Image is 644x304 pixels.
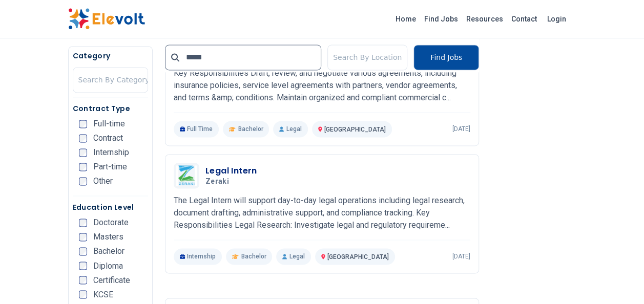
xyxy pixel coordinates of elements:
input: Masters [79,233,87,241]
p: The Legal Intern will support day-to-day legal operations including legal research, document draf... [174,194,470,231]
input: Other [79,177,87,185]
p: Legal [273,121,307,137]
span: Diploma [93,262,123,270]
span: Bachelor [241,252,266,260]
input: Contract [79,134,87,142]
h5: Category [73,51,148,61]
span: Contract [93,134,123,142]
input: KCSE [79,290,87,298]
input: Full-time [79,120,87,128]
input: Part-time [79,163,87,171]
span: Internship [93,148,129,157]
input: Bachelor [79,247,87,255]
p: Key Responsibilities Draft, review, and negotiate various agreements, including insurance policie... [174,67,470,104]
img: Elevolt [68,8,145,30]
a: ZerakiLegal InternZerakiThe Legal Intern will support day-to-day legal operations including legal... [174,163,470,265]
input: Diploma [79,262,87,270]
p: Legal [276,248,310,265]
span: Certificate [93,276,130,284]
span: Bachelor [93,247,124,255]
a: Resources [462,11,507,27]
a: Contact [507,11,541,27]
a: Home [391,11,420,27]
span: Masters [93,233,123,241]
iframe: Chat Widget [593,255,644,304]
span: Part-time [93,163,127,171]
p: [DATE] [452,252,470,260]
span: Full-time [93,120,125,128]
h5: Contract Type [73,103,148,114]
span: KCSE [93,290,113,298]
button: Find Jobs [413,45,479,70]
span: Bachelor [238,125,263,133]
p: [DATE] [452,125,470,133]
span: [GEOGRAPHIC_DATA] [324,126,386,133]
img: Zeraki [176,165,197,186]
a: Login [541,9,572,29]
h5: Education Level [73,202,148,212]
a: TuracoLegal AssociateTuracoKey Responsibilities Draft, review, and negotiate various agreements, ... [174,35,470,137]
span: Zeraki [205,177,229,186]
p: Full Time [174,121,219,137]
a: Find Jobs [420,11,462,27]
p: Internship [174,248,222,265]
input: Certificate [79,276,87,284]
span: Other [93,177,113,185]
input: Doctorate [79,219,87,227]
input: Internship [79,148,87,157]
span: Doctorate [93,219,129,227]
h3: Legal Intern [205,165,257,177]
span: [GEOGRAPHIC_DATA] [327,253,389,260]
